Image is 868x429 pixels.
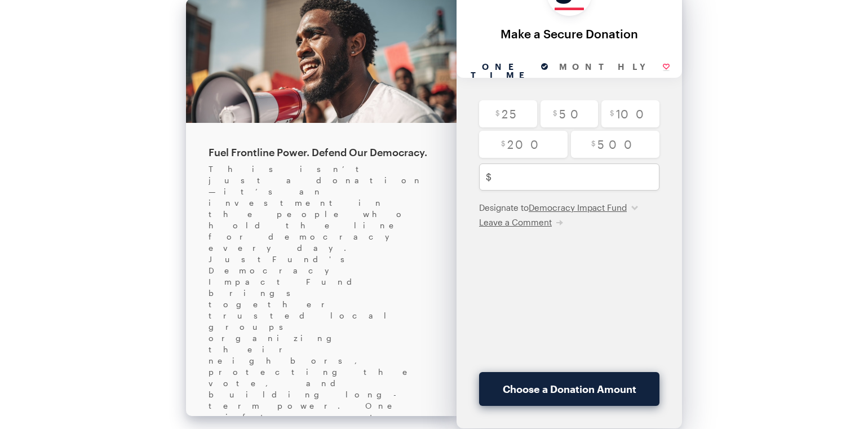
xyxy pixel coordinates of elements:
span: Leave a Comment [479,217,552,227]
div: Designate to [479,202,659,213]
div: Fuel Frontline Power. Defend Our Democracy. [209,145,434,159]
button: Choose a Donation Amount [479,372,659,406]
button: Leave a Comment [479,216,563,228]
div: Make a Secure Donation [468,27,671,40]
